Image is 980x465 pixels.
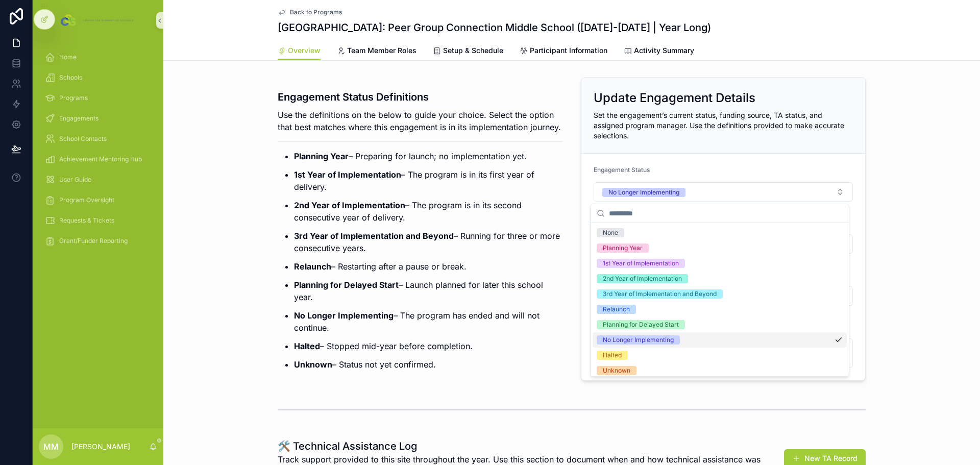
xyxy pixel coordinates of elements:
strong: Unknown [294,359,332,370]
p: – Status not yet confirmed. [294,358,562,371]
span: Programs [59,94,88,102]
p: – Stopped mid-year before completion. [294,340,562,352]
strong: 2nd Year of Implementation [294,200,405,210]
a: Activity Summary [624,41,694,62]
div: 3rd Year of Implementation and Beyond [603,289,717,299]
strong: Halted [294,341,320,351]
span: Program Oversight [59,196,114,204]
a: Requests & Tickets [39,211,157,230]
button: Select Button [594,182,853,202]
a: Schools [39,68,157,87]
div: No Longer Implementing [603,335,674,345]
span: Participant Information [530,45,607,56]
span: User Guide [59,176,91,184]
a: Back to Programs [278,8,342,16]
div: 1st Year of Implementation [603,259,679,268]
a: Engagements [39,109,157,128]
a: Programs [39,89,157,107]
span: Engagements [59,114,99,123]
span: Activity Summary [634,45,694,56]
h2: Update Engagement Details [594,90,755,106]
div: Unknown [603,366,630,375]
strong: 3rd Year of Implementation and Beyond [294,231,454,241]
div: Suggestions [591,223,849,376]
a: School Contacts [39,130,157,148]
h3: Engagement Status Definitions [278,89,562,105]
p: – Launch planned for later this school year. [294,279,562,303]
a: Participant Information [520,41,607,62]
img: App logo [59,12,137,29]
h1: 🛠️ Technical Assistance Log [278,439,789,453]
div: Planning for Delayed Start [603,320,679,329]
p: Use the definitions on the below to guide your choice. Select the option that best matches where ... [278,109,562,133]
a: Setup & Schedule [433,41,503,62]
a: Achievement Mentoring Hub [39,150,157,168]
a: Overview [278,41,321,61]
span: Grant/Funder Reporting [59,237,128,245]
span: Schools [59,74,82,82]
span: Overview [288,45,321,56]
a: Team Member Roles [337,41,416,62]
a: User Guide [39,170,157,189]
p: – Restarting after a pause or break. [294,260,562,273]
p: [PERSON_NAME] [71,442,130,452]
h1: [GEOGRAPHIC_DATA]: Peer Group Connection Middle School ([DATE]-[DATE] | Year Long) [278,20,711,35]
span: MM [43,440,59,453]
span: Back to Programs [290,8,342,16]
span: Achievement Mentoring Hub [59,155,142,163]
span: Set the engagement’s current status, funding source, TA status, and assigned program manager. Use... [594,111,844,140]
span: Requests & Tickets [59,216,114,225]
div: 2nd Year of Implementation [603,274,682,283]
div: Planning Year [603,243,643,253]
div: Halted [603,351,622,360]
strong: No Longer Implementing [294,310,394,321]
a: Home [39,48,157,66]
p: – The program is in its second consecutive year of delivery. [294,199,562,224]
strong: Relaunch [294,261,331,272]
span: Setup & Schedule [443,45,503,56]
div: No Longer Implementing [608,188,679,197]
div: Relaunch [603,305,630,314]
span: Home [59,53,77,61]
span: Engagement Status [594,166,650,174]
strong: 1st Year of Implementation [294,169,401,180]
a: Grant/Funder Reporting [39,232,157,250]
div: None [603,228,618,237]
span: Team Member Roles [347,45,416,56]
a: Program Oversight [39,191,157,209]
div: scrollable content [33,41,163,263]
p: – Preparing for launch; no implementation yet. [294,150,562,162]
p: – The program is in its first year of delivery. [294,168,562,193]
p: – The program has ended and will not continue. [294,309,562,334]
p: – Running for three or more consecutive years. [294,230,562,254]
span: School Contacts [59,135,107,143]
strong: Planning Year [294,151,349,161]
strong: Planning for Delayed Start [294,280,399,290]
